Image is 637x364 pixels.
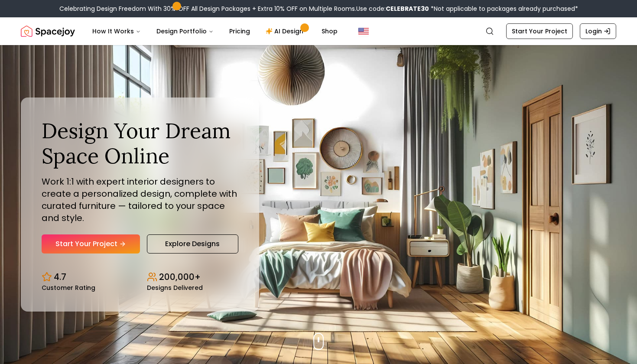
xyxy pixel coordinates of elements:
[147,285,203,291] small: Designs Delivered
[42,175,238,224] p: Work 1:1 with expert interior designers to create a personalized design, complete with curated fu...
[429,4,578,13] span: *Not applicable to packages already purchased*
[580,23,616,39] a: Login
[21,23,75,40] a: Spacejoy
[85,23,148,40] button: How It Works
[85,23,344,40] nav: Main
[42,264,238,291] div: Design stats
[21,17,616,45] nav: Global
[356,4,429,13] span: Use code:
[386,4,429,13] b: CELEBRATE30
[315,23,344,40] a: Shop
[149,23,221,40] button: Design Portfolio
[358,26,369,36] img: United States
[147,234,238,253] a: Explore Designs
[42,285,95,291] small: Customer Rating
[42,234,140,253] a: Start Your Project
[42,118,238,168] h1: Design Your Dream Space Online
[21,23,75,40] img: Spacejoy Logo
[159,271,201,283] p: 200,000+
[259,23,313,40] a: AI Design
[59,4,578,13] div: Celebrating Design Freedom With 30% OFF All Design Packages + Extra 10% OFF on Multiple Rooms.
[506,23,573,39] a: Start Your Project
[222,23,257,40] a: Pricing
[54,271,66,283] p: 4.7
